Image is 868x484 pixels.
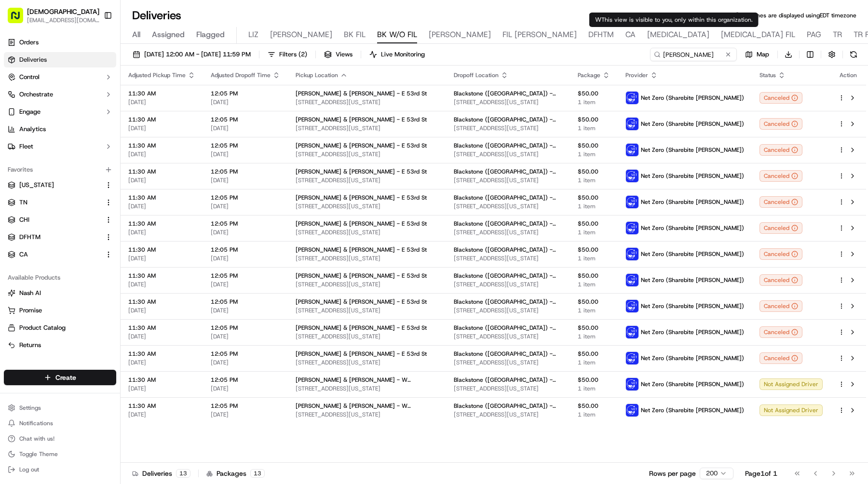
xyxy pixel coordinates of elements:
img: net_zero_logo.png [626,352,638,364]
span: Net Zero (Sharebite [PERSON_NAME]) [641,250,744,258]
span: Deliveries [19,55,47,64]
a: Powered byPylon [68,213,117,220]
span: [STREET_ADDRESS][US_STATE] [454,307,562,314]
span: Blackstone ([GEOGRAPHIC_DATA]) - Floor 15 [454,298,562,306]
span: Views [336,50,353,59]
span: [STREET_ADDRESS][US_STATE] [296,255,438,262]
span: 12:05 PM [211,116,280,123]
span: [DATE] [128,359,195,366]
img: 1736555255976-a54dd68f-1ca7-489b-9aae-adbdc363a1c4 [10,92,27,109]
a: Promise [8,306,112,315]
span: Blackstone ([GEOGRAPHIC_DATA]) - Floor 20 [454,194,562,202]
img: Nash [10,10,29,29]
button: Toggle Theme [4,447,116,461]
span: 12:05 PM [211,194,280,202]
span: 1 item [578,202,610,210]
span: Blackstone ([GEOGRAPHIC_DATA]) - Floor 17 [454,90,562,97]
button: CHI [4,212,116,228]
button: Map [741,48,773,61]
span: [STREET_ADDRESS][US_STATE] [454,385,562,392]
span: 12:05 PM [211,220,280,228]
span: [STREET_ADDRESS][US_STATE] [454,98,562,106]
span: Pickup Location [296,71,338,79]
span: $50.00 [578,220,610,228]
span: $50.00 [578,376,610,384]
span: [PERSON_NAME] & [PERSON_NAME] - E 53rd St [296,168,427,175]
span: 1 item [578,359,610,366]
span: $50.00 [578,90,610,97]
span: [DEMOGRAPHIC_DATA] [27,7,99,16]
div: Canceled [759,170,802,182]
span: Chat with us! [19,435,54,443]
button: Views [320,48,357,61]
span: [STREET_ADDRESS][US_STATE] [454,359,562,366]
span: Blackstone ([GEOGRAPHIC_DATA]) - Floor 16 [454,272,562,280]
button: Refresh [847,48,860,61]
span: [DATE] [211,281,280,288]
span: Blackstone ([GEOGRAPHIC_DATA]) - Floor 19 [454,168,562,175]
a: DFHTM [8,233,101,242]
a: Analytics [4,121,116,137]
div: Canceled [759,196,802,208]
span: [DATE] [128,307,195,314]
span: CA [625,29,636,40]
img: net_zero_logo.png [626,300,638,312]
a: CHI [8,215,101,224]
span: [PERSON_NAME] & [PERSON_NAME] - E 53rd St [296,194,427,202]
span: [STREET_ADDRESS][US_STATE] [454,229,562,236]
button: [US_STATE] [4,177,116,193]
div: Canceled [759,352,802,364]
span: [STREET_ADDRESS][US_STATE] [454,281,562,288]
span: [STREET_ADDRESS][US_STATE] [296,359,438,366]
span: Blackstone ([GEOGRAPHIC_DATA]) - Floor 21 [454,220,562,228]
span: Net Zero (Sharebite [PERSON_NAME]) [641,354,744,362]
button: See all [149,123,176,135]
span: Net Zero (Sharebite [PERSON_NAME]) [641,276,744,284]
span: 11:30 AM [128,116,195,123]
span: Klarizel Pensader [30,149,80,157]
span: [DATE] [211,98,280,106]
a: Orders [4,35,116,50]
span: [STREET_ADDRESS][US_STATE] [454,124,562,132]
span: Analytics [19,125,46,134]
span: Log out [19,466,39,473]
input: Got a question? Start typing here... [25,62,174,72]
button: Canceled [759,326,802,338]
button: Canceled [759,274,802,286]
a: [US_STATE] [8,181,101,189]
span: [DATE] [211,359,280,366]
span: $50.00 [578,142,610,149]
button: Canceled [759,222,802,234]
span: 1 item [578,255,610,262]
span: Blackstone ([GEOGRAPHIC_DATA]) - Floor 22 [454,324,562,332]
button: Canceled [759,300,802,312]
span: CA [19,250,28,259]
span: [STREET_ADDRESS][US_STATE] [296,333,438,340]
span: [PERSON_NAME] & [PERSON_NAME] - E 53rd St [296,272,427,280]
span: 1 item [578,281,610,288]
span: CHI [19,215,29,224]
span: All [132,29,140,40]
span: [DATE] [211,411,280,418]
span: BK W/O FIL [377,29,417,40]
span: [DATE] [211,333,280,340]
div: W [589,13,759,27]
button: Settings [4,401,116,415]
span: $50.00 [578,324,610,332]
img: net_zero_logo.png [626,144,638,156]
span: [DATE] [211,150,280,158]
button: Promise [4,303,116,318]
button: Live Monitoring [365,48,429,61]
span: 12:05 PM [211,350,280,358]
span: [PERSON_NAME] & [PERSON_NAME] - E 53rd St [296,298,427,306]
span: Orders [19,38,39,47]
span: Engage [19,108,41,116]
span: [STREET_ADDRESS][US_STATE] [454,255,562,262]
img: net_zero_logo.png [626,170,638,182]
span: 12:05 PM [211,272,280,280]
span: Blackstone ([GEOGRAPHIC_DATA]) - Floor 18 [454,350,562,358]
span: [DATE] [128,124,195,132]
span: Net Zero (Sharebite [PERSON_NAME]) [641,120,744,128]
